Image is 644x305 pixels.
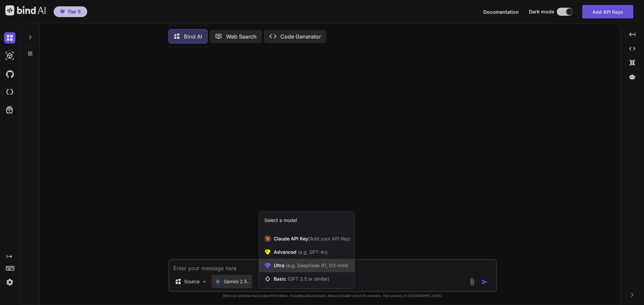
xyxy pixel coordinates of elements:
span: (GPT 3.5 or similar) [287,276,329,282]
span: (e.g. GPT-4o) [297,249,328,255]
span: Advanced [274,249,328,255]
span: (Add your API Key) [308,236,351,241]
div: Select a model [264,217,297,224]
span: Ultra [274,262,348,269]
span: Claude API Key [274,235,351,242]
span: (e.g. DeepSeek R1, O3-mini) [284,262,348,268]
span: Basic [274,276,329,282]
